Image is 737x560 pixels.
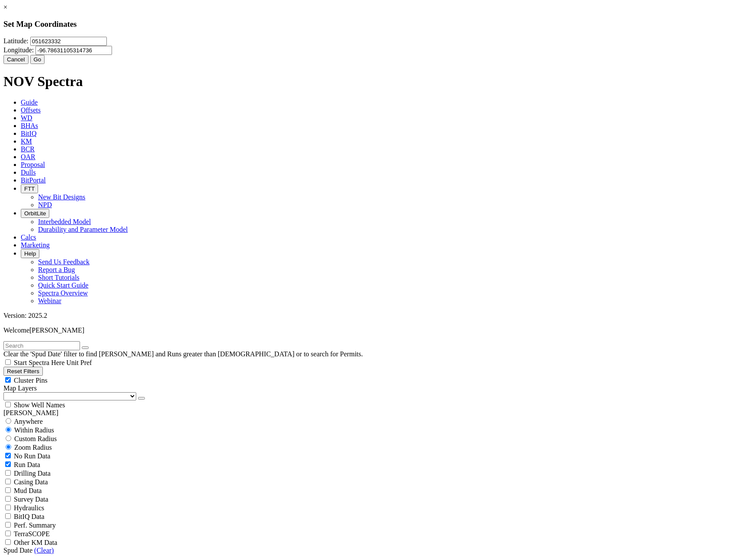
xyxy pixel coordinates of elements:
[24,250,36,257] span: Help
[14,478,48,486] span: Casing Data
[14,401,65,409] span: Show Well Names
[3,367,43,376] button: Reset Filters
[21,176,46,184] span: BitPortal
[24,186,35,192] span: FTT
[21,138,32,145] span: KM
[3,55,29,64] button: Cancel
[14,377,48,384] span: Cluster Pins
[66,359,92,366] span: Unit Pref
[21,99,38,106] span: Guide
[21,114,32,122] span: WD
[38,218,91,225] a: Interbedded Model
[38,289,88,297] a: Spectra Overview
[21,122,38,129] span: BHAs
[14,513,45,520] span: BitIQ Data
[34,547,54,554] a: (Clear)
[14,461,40,468] span: Run Data
[3,409,734,417] div: [PERSON_NAME]
[14,470,51,477] span: Drilling Data
[21,161,45,168] span: Proposal
[30,55,45,64] button: Go
[3,46,34,54] label: Longitude:
[38,226,128,233] a: Durability and Parameter Model
[14,444,52,451] span: Zoom Radius
[3,341,80,350] input: Search
[14,418,43,425] span: Anywhere
[14,359,64,366] span: Start Spectra Here
[21,130,36,137] span: BitIQ
[38,201,52,208] a: NPD
[3,529,734,538] filter-controls-checkbox: TerraSCOPE Data
[38,258,90,266] a: Send Us Feedback
[29,326,84,334] span: [PERSON_NAME]
[3,37,29,45] label: Latitude:
[14,487,42,494] span: Mud Data
[3,547,32,554] span: Spud Date
[3,19,734,29] h3: Set Map Coordinates
[14,504,44,512] span: Hydraulics
[3,521,734,529] filter-controls-checkbox: Performance Summary
[38,266,75,273] a: Report a Bug
[38,282,88,289] a: Quick Start Guide
[14,530,50,538] span: TerraSCOPE
[21,153,35,160] span: OAR
[24,210,46,217] span: OrbitLite
[3,503,734,512] filter-controls-checkbox: Hydraulics Analysis
[14,435,57,442] span: Custom Radius
[38,274,80,281] a: Short Tutorials
[3,384,37,392] span: Map Layers
[14,426,54,434] span: Within Radius
[3,350,363,358] span: Clear the 'Spud Date' filter to find [PERSON_NAME] and Runs greater than [DEMOGRAPHIC_DATA] or to...
[21,234,36,241] span: Calcs
[3,74,734,90] h1: NOV Spectra
[21,145,35,153] span: BCR
[3,538,734,547] filter-controls-checkbox: TerraSCOPE Data
[14,539,57,546] span: Other KM Data
[14,522,56,529] span: Perf. Summary
[3,326,734,334] p: Welcome
[14,496,48,503] span: Survey Data
[3,3,7,11] a: ×
[21,241,50,249] span: Marketing
[38,193,85,201] a: New Bit Designs
[3,312,734,320] div: Version: 2025.2
[38,297,61,304] a: Webinar
[21,169,36,176] span: Dulls
[21,106,41,114] span: Offsets
[14,452,50,460] span: No Run Data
